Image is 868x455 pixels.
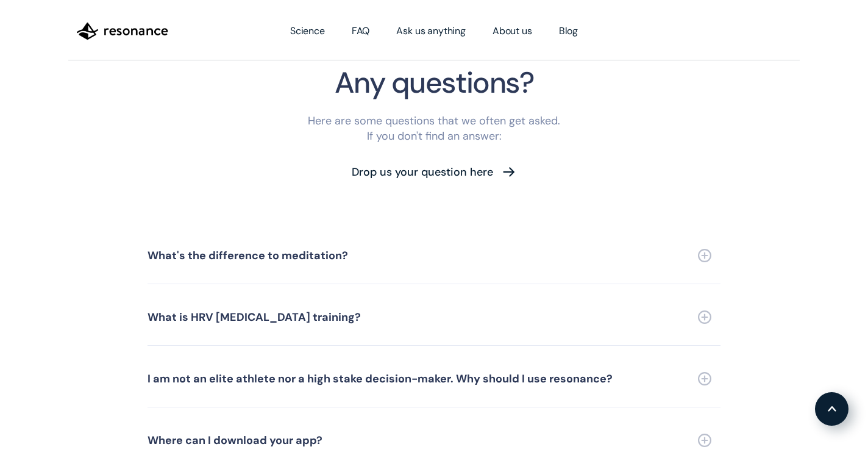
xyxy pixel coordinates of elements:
[148,289,720,346] a: What is HRV [MEDICAL_DATA] training?
[148,373,613,384] div: I am not an elite athlete nor a high stake decision-maker. Why should I use resonance?
[148,435,322,446] div: Where can I download your app?
[546,14,591,48] a: Blog
[68,12,177,50] a: home
[148,227,720,284] a: What's the difference to meditation?
[335,67,534,99] h1: Any questions?
[308,113,560,144] p: Here are some questions that we often get asked. If you don't find an answer:
[479,14,546,48] a: About us
[148,312,361,323] div: What is HRV [MEDICAL_DATA] training?
[698,310,711,324] img: Expand FAQ section
[277,14,338,48] a: Science
[148,250,348,261] div: What's the difference to meditation?
[698,372,711,385] img: Expand FAQ section
[698,434,711,447] img: Expand FAQ section
[502,163,516,180] img: Arrow pointing right
[148,351,720,407] a: I am not an elite athlete nor a high stake decision-maker. Why should I use resonance?
[352,152,516,191] a: Drop us your question here
[383,14,479,48] a: Ask us anything
[338,14,383,48] a: FAQ
[698,249,711,262] img: Expand FAQ section
[352,167,493,177] div: Drop us your question here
